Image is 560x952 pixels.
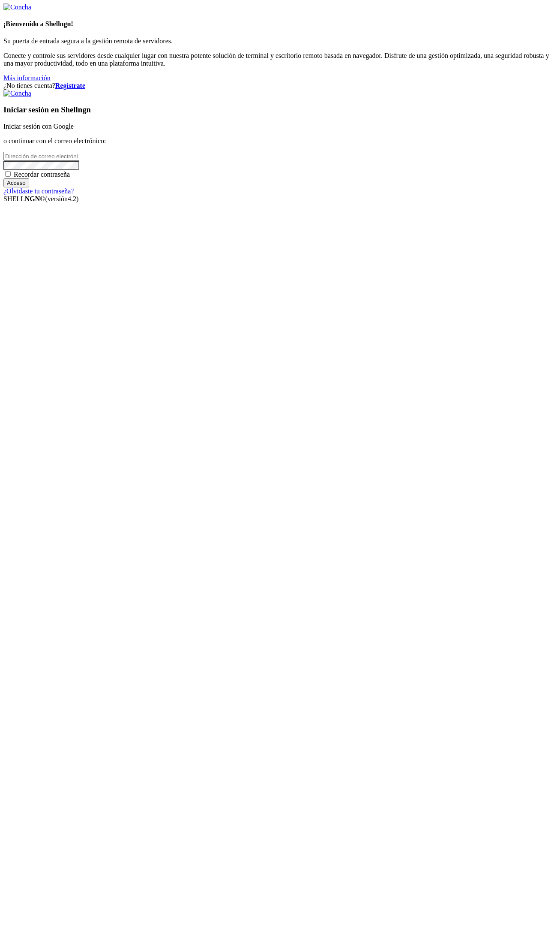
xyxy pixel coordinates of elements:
[3,195,25,202] font: SHELL
[3,3,31,11] img: Concha
[3,178,29,187] input: Acceso
[3,37,173,45] font: Su puerta de entrada segura a la gestión remota de servidores.
[3,20,73,27] font: ¡Bienvenido a Shellngn!
[45,195,79,202] span: 4.2.0
[3,74,51,81] a: Más información
[3,137,106,145] font: o continuar con el correo electrónico:
[3,82,55,89] font: ¿No tienes cuenta?
[76,195,78,202] font: )
[3,187,74,195] a: ¿Olvidaste tu contraseña?
[14,171,70,178] font: Recordar contraseña
[55,82,85,89] a: Regístrate
[3,152,79,161] input: Dirección de correo electrónico
[25,195,40,202] font: NGN
[3,90,31,97] img: Concha
[3,105,91,114] font: Iniciar sesión en Shellngn
[5,171,11,177] input: Recordar contraseña
[68,195,76,202] font: 4.2
[3,52,549,67] font: Conecte y controle sus servidores desde cualquier lugar con nuestra potente solución de terminal ...
[40,195,45,202] font: ©
[3,123,74,130] font: Iniciar sesión con Google
[45,195,68,202] font: (versión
